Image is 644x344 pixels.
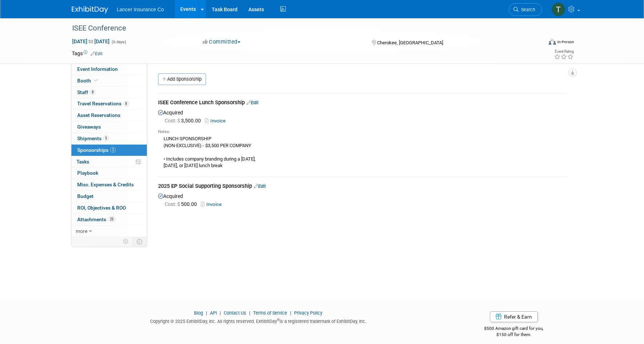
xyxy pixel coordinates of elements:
td: Toggle Event Tabs [132,237,147,246]
span: 8 [90,89,95,95]
img: Terrence Forrest [552,3,565,16]
a: Tasks [71,156,147,167]
div: Event Format [499,38,574,49]
span: Staff [77,89,95,95]
div: Acquired [158,108,567,171]
td: Tags [72,50,103,57]
span: ROI, Objectives & ROO [77,205,126,211]
sup: ® [277,318,280,322]
a: Playbook [71,167,147,179]
span: (6 days) [111,40,126,44]
span: Cherokee, [GEOGRAPHIC_DATA] [377,40,443,45]
span: Attachments [77,216,115,222]
span: | [218,310,223,316]
span: more [76,228,87,234]
span: Lancer Insurance Co [117,7,164,12]
a: Sponsorships2 [71,145,147,156]
span: Booth [77,78,99,84]
span: to [87,39,94,44]
a: more [71,226,147,237]
a: Edit [254,183,266,189]
a: Giveaways [71,121,147,133]
a: Staff8 [71,87,147,98]
button: Committed [200,38,243,46]
span: Shipments [77,135,109,141]
span: 2 [110,147,116,153]
div: ISEE Conference [70,22,531,35]
a: Budget [71,191,147,202]
div: Event Rating [554,50,574,53]
span: 8 [123,101,129,106]
span: Tasks [77,159,89,165]
span: Event Information [77,66,118,72]
span: 3,500.00 [165,118,204,124]
div: In-Person [557,39,574,45]
span: Asset Reservations [77,112,120,118]
span: 500.00 [165,201,200,207]
span: Misc. Expenses & Credits [77,182,134,187]
a: Attachments25 [71,214,147,225]
a: Asset Reservations [71,110,147,121]
span: Cost: $ [165,118,181,124]
span: Budget [77,193,94,199]
span: Sponsorships [77,147,116,153]
i: Booth reservation complete [94,78,98,82]
div: LUNCH SPONSORSHIP (NON-EXCLUSIVE) - $3,500 PER COMPANY • Includes company branding during a [DATE... [158,135,567,169]
div: ISEE Conference Lunch Sponsorship [158,99,567,108]
span: Travel Reservations [77,101,129,106]
div: $500 Amazon gift card for you, [455,321,573,337]
td: Personalize Event Tab Strip [120,237,132,246]
span: | [247,310,252,316]
a: Misc. Expenses & Credits [71,179,147,190]
span: Search [519,7,535,12]
span: [DATE] [DATE] [72,38,110,45]
span: Playbook [77,170,98,176]
a: Shipments5 [71,133,147,144]
span: Cost: $ [165,201,181,207]
div: 2025 EP Social Supporting Sponsorship [158,182,567,191]
img: Format-Inperson.png [549,39,556,45]
span: Giveaways [77,124,101,130]
a: API [210,310,217,316]
a: Invoice [205,118,228,124]
a: Travel Reservations8 [71,98,147,109]
span: | [204,310,209,316]
a: ROI, Objectives & ROO [71,202,147,214]
img: ExhibitDay [72,6,108,13]
span: 25 [108,216,115,222]
div: Acquired [158,191,567,208]
a: Edit [247,100,259,105]
span: 5 [103,135,109,141]
a: Search [509,3,542,16]
div: $150 off for them. [455,332,573,338]
div: Copyright © 2025 ExhibitDay, Inc. All rights reserved. ExhibitDay is a registered trademark of Ex... [72,316,445,325]
a: Refer & Earn [490,311,538,322]
a: Booth [71,75,147,86]
a: Terms of Service [253,310,287,316]
a: Invoice [201,202,224,207]
a: Privacy Policy [294,310,322,316]
a: Contact Us [224,310,246,316]
a: Blog [194,310,203,316]
a: Event Information [71,64,147,75]
span: | [288,310,293,316]
a: Edit [91,51,103,56]
div: Notes: [158,129,567,135]
a: Add Sponsorship [158,73,206,85]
